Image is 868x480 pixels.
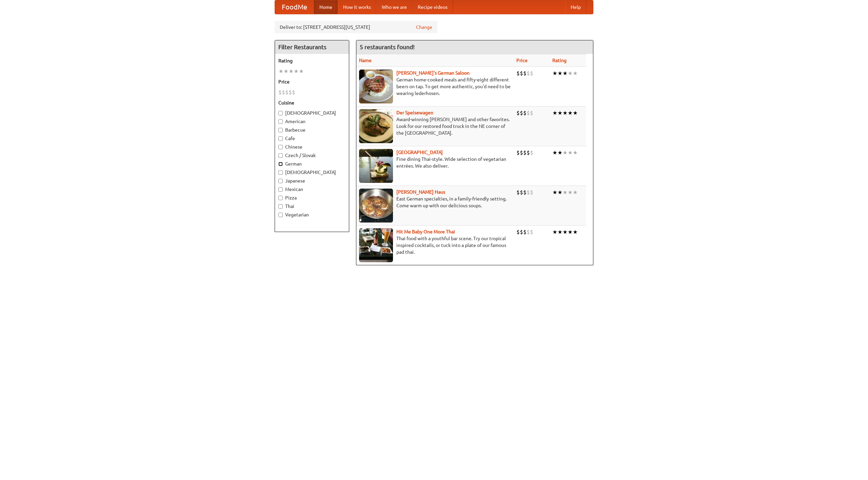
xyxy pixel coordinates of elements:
li: $ [289,89,292,96]
li: $ [527,70,530,77]
label: [DEMOGRAPHIC_DATA] [278,110,346,116]
h5: Cuisine [278,99,346,106]
li: ★ [563,228,568,236]
input: American [278,119,283,124]
li: $ [527,109,530,117]
label: Vegetarian [278,211,346,218]
li: ★ [563,70,568,77]
p: German home-cooked meals and fifty-eight different beers on tap. To get more authentic, you'd nee... [359,76,511,97]
li: ★ [557,70,563,77]
li: ★ [552,109,557,117]
li: ★ [552,228,557,236]
li: $ [520,109,523,117]
a: [GEOGRAPHIC_DATA] [396,150,443,155]
li: ★ [557,189,563,196]
li: ★ [552,189,557,196]
a: Help [565,0,586,14]
li: $ [530,70,533,77]
li: ★ [563,109,568,117]
li: $ [527,228,530,236]
li: $ [523,70,527,77]
li: $ [520,228,523,236]
li: ★ [289,68,294,75]
p: Award-winning [PERSON_NAME] and other favorites. Look for our restored food truck in the NE corne... [359,116,511,136]
li: ★ [557,109,563,117]
input: [DEMOGRAPHIC_DATA] [278,111,283,115]
a: Der Speisewagen [396,110,433,115]
li: $ [520,189,523,196]
a: Rating [552,58,567,63]
a: FoodMe [275,0,314,14]
a: [PERSON_NAME]'s German Saloon [396,70,470,76]
label: German [278,160,346,167]
li: ★ [278,68,283,75]
input: Vegetarian [278,213,283,217]
input: Barbecue [278,128,283,132]
li: $ [516,149,520,156]
li: ★ [552,149,557,156]
li: $ [527,149,530,156]
label: Cafe [278,135,346,142]
input: Japanese [278,179,283,183]
a: Who we are [376,0,412,14]
li: $ [516,70,520,77]
li: ★ [573,70,578,77]
li: $ [530,228,533,236]
li: ★ [568,189,573,196]
label: [DEMOGRAPHIC_DATA] [278,169,346,176]
li: ★ [294,68,299,75]
input: Cafe [278,136,283,141]
a: Home [314,0,338,14]
li: ★ [283,68,289,75]
input: Pizza [278,196,283,200]
h5: Price [278,78,346,85]
label: Mexican [278,186,346,193]
a: Price [516,58,528,63]
li: $ [516,189,520,196]
li: ★ [568,70,573,77]
label: Barbecue [278,127,346,133]
a: [PERSON_NAME] Haus [396,189,445,195]
label: Japanese [278,177,346,184]
img: satay.jpg [359,149,393,183]
li: ★ [563,189,568,196]
input: German [278,162,283,166]
li: $ [530,109,533,117]
li: $ [523,149,527,156]
li: $ [523,228,527,236]
input: Mexican [278,187,283,192]
a: Hit Me Baby One More Thai [396,229,455,234]
ng-pluralize: 5 restaurants found! [360,44,415,50]
h5: Rating [278,57,346,64]
input: Chinese [278,145,283,149]
img: kohlhaus.jpg [359,189,393,223]
li: ★ [552,70,557,77]
img: babythai.jpg [359,228,393,262]
li: $ [278,89,282,96]
li: $ [285,89,289,96]
li: $ [527,189,530,196]
li: ★ [563,149,568,156]
img: esthers.jpg [359,70,393,103]
a: Change [416,24,432,31]
div: Deliver to: [STREET_ADDRESS][US_STATE] [275,21,437,33]
p: East German specialties, in a family-friendly setting. Come warm up with our delicious soups. [359,195,511,209]
li: $ [523,189,527,196]
input: [DEMOGRAPHIC_DATA] [278,170,283,175]
li: $ [520,149,523,156]
li: ★ [568,228,573,236]
li: $ [516,228,520,236]
li: ★ [568,149,573,156]
li: ★ [568,109,573,117]
img: speisewagen.jpg [359,109,393,143]
p: Thai food with a youthful bar scene. Try our tropical inspired cocktails, or tuck into a plate of... [359,235,511,255]
label: Pizza [278,194,346,201]
li: ★ [557,228,563,236]
li: ★ [573,228,578,236]
label: Czech / Slovak [278,152,346,159]
label: American [278,118,346,125]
